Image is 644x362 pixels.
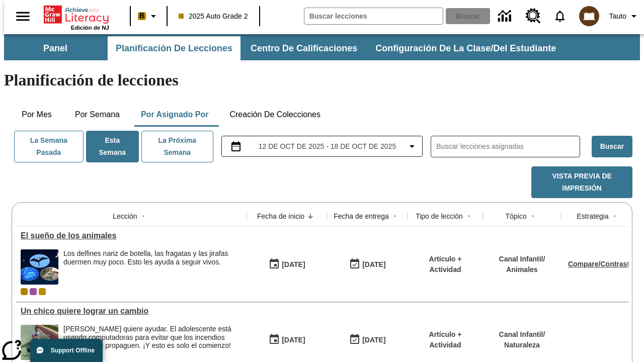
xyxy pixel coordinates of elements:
[14,131,84,162] button: La semana pasada
[243,36,365,60] button: Centro de calificaciones
[226,140,419,152] button: Seleccione el intervalo de fechas opción del menú
[30,288,37,295] div: OL 2025 Auto Grade 3
[71,25,109,31] span: Edición de NJ
[282,258,305,271] div: [DATE]
[43,43,67,54] span: Panel
[141,131,213,162] button: La próxima semana
[113,211,137,221] div: Lección
[116,43,232,54] span: Planificación de lecciones
[63,249,242,266] div: Los delfines nariz de botella, las fragatas y las jirafas duermen muy poco. Esto les ayuda a segu...
[251,43,357,54] span: Centro de calificaciones
[179,11,248,22] span: 2025 Auto Grade 2
[568,260,629,268] a: Compare/Contrast
[63,249,242,285] div: Los delfines nariz de botella, las fragatas y las jirafas duermen muy poco. Esto les ayuda a segu...
[413,329,478,350] p: Artículo + Actividad
[531,166,632,198] button: Vista previa de impresión
[21,325,58,360] img: Ryan Honary posa en cuclillas con unos dispositivos de detección de incendios
[21,231,242,240] a: El sueño de los animales, Lecciones
[499,254,545,264] p: Canal Infantil /
[367,36,564,60] button: Configuración de la clase/del estudiante
[221,103,329,127] button: Creación de colecciones
[304,8,443,24] input: Buscar campo
[63,325,242,360] div: Ryan Honary quiere ayudar. El adolescente está usando computadoras para evitar que los incendios ...
[609,11,626,22] span: Tauto
[259,141,396,152] span: 12 de oct de 2025 - 18 de oct de 2025
[416,211,463,221] div: Tipo de lección
[8,2,38,31] button: Abrir el menú lateral
[304,210,316,222] button: Sort
[346,330,389,349] button: 10/15/25: Último día en que podrá accederse la lección
[21,307,242,316] div: Un chico quiere lograr un cambio
[134,7,164,25] button: Boost El color de la clase es anaranjado claro. Cambiar el color de la clase.
[573,3,605,29] button: Escoja un nuevo avatar
[499,340,545,350] p: Naturaleza
[21,231,242,240] div: El sueño de los animales
[592,136,632,157] button: Buscar
[44,4,109,31] div: Portada
[21,307,242,316] a: Un chico quiere lograr un cambio, Lecciones
[505,211,526,221] div: Tópico
[375,43,556,54] span: Configuración de la clase/del estudiante
[257,211,304,221] div: Fecha de inicio
[139,10,144,22] span: B
[4,34,640,60] div: Subbarra de navegación
[499,264,545,275] p: Animales
[133,103,217,127] button: Por asignado por
[346,255,389,274] button: 10/16/25: Último día en que podrá accederse la lección
[67,103,128,127] button: Por semana
[5,36,106,60] button: Panel
[39,288,46,295] div: New 2025 class
[436,139,580,154] input: Buscar lecciones asignadas
[413,254,478,275] p: Artículo + Actividad
[334,211,389,221] div: Fecha de entrega
[44,5,109,25] a: Portada
[577,211,608,221] div: Estrategia
[4,71,640,89] h1: Planificación de lecciones
[389,210,401,222] button: Sort
[362,334,385,346] div: [DATE]
[282,334,305,346] div: [DATE]
[547,3,573,29] a: Notificaciones
[609,210,621,222] button: Sort
[30,339,103,362] button: Support Offline
[579,6,599,26] img: avatar image
[137,210,149,222] button: Sort
[520,3,547,30] a: Centro de recursos, Se abrirá en una pestaña nueva.
[406,140,418,152] svg: Collapse Date Range Filter
[21,288,28,295] div: Clase actual
[265,330,308,349] button: 10/15/25: Primer día en que estuvo disponible la lección
[527,210,539,222] button: Sort
[12,103,62,127] button: Por mes
[63,325,242,350] div: [PERSON_NAME] quiere ayudar. El adolescente está usando computadoras para evitar que los incendio...
[108,36,240,60] button: Planificación de lecciones
[492,3,520,30] a: Centro de información
[21,249,58,285] img: Fotos de una fragata, dos delfines nariz de botella y una jirafa sobre un fondo de noche estrellada.
[463,210,475,222] button: Sort
[4,36,565,60] div: Subbarra de navegación
[362,258,385,271] div: [DATE]
[265,255,308,274] button: 10/16/25: Primer día en que estuvo disponible la lección
[86,131,139,162] button: Esta semana
[605,7,644,25] button: Perfil/Configuración
[499,329,545,340] p: Canal Infantil /
[51,347,95,354] span: Support Offline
